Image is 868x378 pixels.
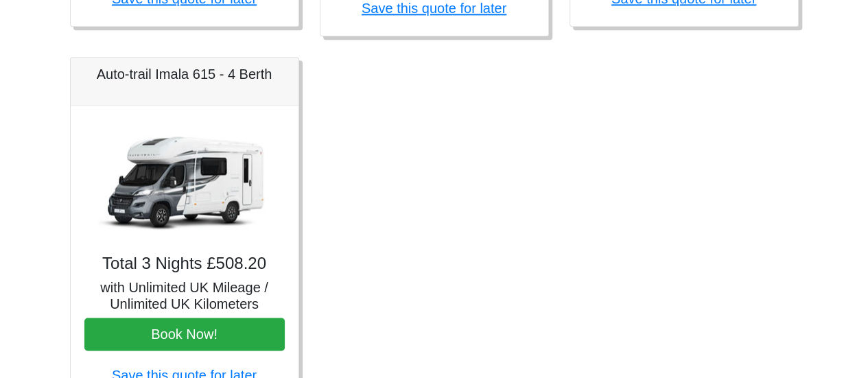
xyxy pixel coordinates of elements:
[89,119,281,243] img: Auto-trail Imala 615 - 4 Berth
[84,66,285,82] h5: Auto-trail Imala 615 - 4 Berth
[84,279,285,312] h5: with Unlimited UK Mileage / Unlimited UK Kilometers
[84,318,285,351] button: Book Now!
[362,1,506,16] a: Save this quote for later
[84,254,285,274] h4: Total 3 Nights £508.20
